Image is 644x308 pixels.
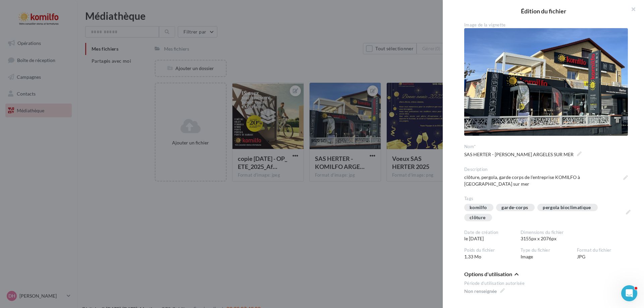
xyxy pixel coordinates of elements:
button: Options d'utilisation [464,271,519,279]
h2: Édition du fichier [453,8,633,14]
iframe: Intercom live chat [621,285,637,301]
span: clôture, pergola, garde corps de l'entreprise KOMILFO à [GEOGRAPHIC_DATA] sur mer [464,173,628,189]
img: SAS HERTER - KOMILFO ARGELES SUR MER [464,28,628,136]
div: 1.33 Mo [464,247,521,260]
span: SAS HERTER - [PERSON_NAME] ARGELES SUR MER [464,150,582,159]
div: Tags [464,196,628,202]
span: Options d'utilisation [464,271,512,277]
div: Type du fichier [521,247,572,253]
div: clôture [470,215,485,220]
div: Dimensions du fichier [521,230,628,236]
div: Date de création [464,230,515,236]
div: Description [464,167,628,173]
div: JPG [577,247,633,260]
div: Poids du fichier [464,247,515,253]
div: le [DATE] [464,230,521,242]
div: pergola bioclimatique [543,205,591,210]
div: Format du fichier [577,247,628,253]
div: Image de la vignette [464,22,628,28]
div: 3155px x 2076px [521,230,633,242]
div: Période d’utilisation autorisée [464,281,628,287]
div: komilfo [470,205,487,210]
div: garde-corps [501,205,528,210]
span: Non renseignée [464,287,505,296]
div: Image [521,247,577,260]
